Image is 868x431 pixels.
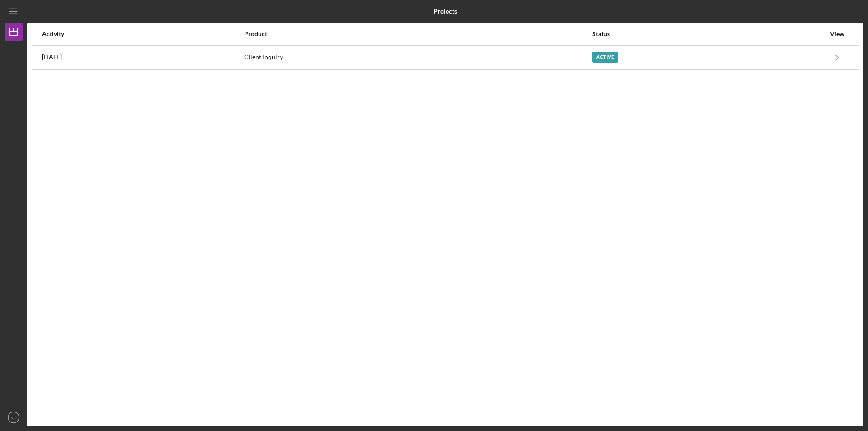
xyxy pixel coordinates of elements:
[244,46,592,69] div: Client Inquiry
[244,30,592,38] div: Product
[10,415,16,420] text: KD
[42,30,243,38] div: Activity
[592,30,825,38] div: Status
[826,30,849,38] div: View
[5,408,23,426] button: KD
[434,8,457,15] b: Projects
[592,52,618,63] div: Active
[42,53,62,61] time: 2025-09-02 19:53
